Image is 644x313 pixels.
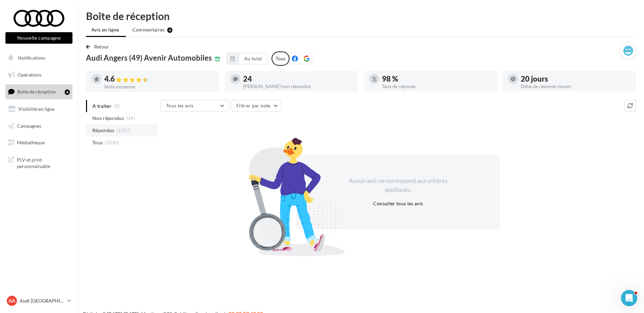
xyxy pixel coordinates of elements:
[132,26,165,33] span: Commentaires
[4,102,74,116] a: Visibilité en ligne
[94,44,109,49] span: Retour
[86,11,636,21] div: Boîte de réception
[86,43,112,51] button: Retour
[521,84,630,89] div: Délai de réponse moyen
[105,140,120,145] span: (1041)
[272,51,289,66] div: Tous
[167,27,172,33] div: 4
[227,53,268,64] button: Au total
[18,106,55,112] span: Visibilité en ligne
[521,75,630,83] div: 20 jours
[621,290,637,306] iframe: Intercom live chat
[370,200,426,208] button: Consulter tous les avis
[382,75,492,83] div: 98 %
[92,115,124,122] span: Non répondus
[243,75,353,83] div: 24
[17,89,56,95] span: Boîte de réception
[104,75,214,83] div: 4.6
[231,100,282,111] button: Filtrer par note
[86,54,212,62] span: Audi Angers (49) Avenir Automobiles
[17,140,45,145] span: Médiathèque
[92,139,103,146] span: Tous
[18,55,45,61] span: Notifications
[65,89,70,95] div: 4
[117,128,131,133] span: (1017)
[160,100,228,111] button: Tous les avis
[4,68,74,82] a: Opérations
[17,155,70,170] span: PLV et print personnalisable
[8,297,15,304] span: AA
[18,72,41,78] span: Opérations
[4,51,71,65] button: Notifications
[4,152,74,172] a: PLV et print personnalisable
[340,176,456,194] div: Aucun avis ne correspond aux critères appliqués.
[166,103,194,108] span: Tous les avis
[382,84,492,89] div: Taux de réponse
[4,135,74,150] a: Médiathèque
[127,116,135,121] span: (24)
[17,123,41,128] span: Campagnes
[4,119,74,133] a: Campagnes
[5,294,72,307] a: AA Audi [GEOGRAPHIC_DATA]
[4,84,74,99] a: Boîte de réception4
[243,84,353,89] div: [PERSON_NAME] non répondus
[5,32,72,44] button: Nouvelle campagne
[20,297,65,304] p: Audi [GEOGRAPHIC_DATA]
[92,127,114,134] span: Répondus
[104,84,214,89] div: Note moyenne
[238,53,268,64] button: Au total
